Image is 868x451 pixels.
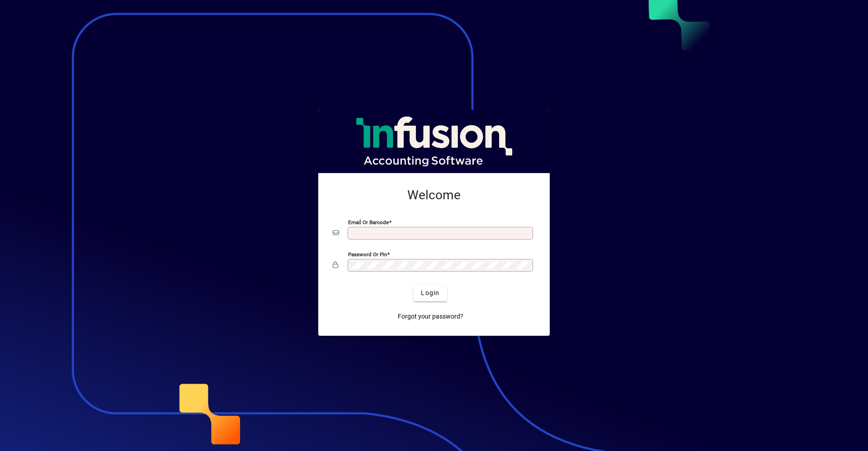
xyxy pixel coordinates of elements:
[421,288,439,298] span: Login
[414,285,447,301] button: Login
[333,188,535,203] h2: Welcome
[394,309,467,325] a: Forgot your password?
[348,219,389,225] mat-label: Email or Barcode
[348,251,387,257] mat-label: Password or Pin
[398,312,463,321] span: Forgot your password?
